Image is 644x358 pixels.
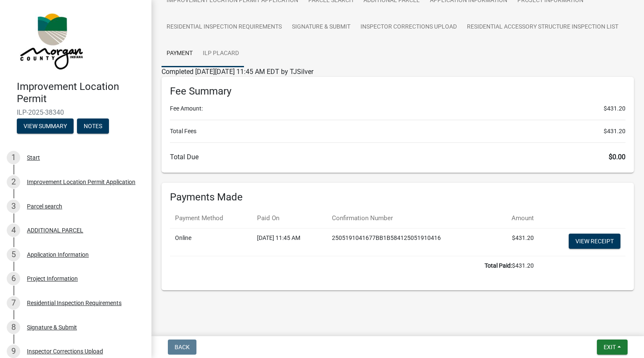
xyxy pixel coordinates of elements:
[252,208,327,228] th: Paid On
[569,234,620,249] a: View receipt
[609,153,625,161] span: $0.00
[7,175,20,189] div: 2
[27,252,89,258] div: Application Information
[170,256,539,275] td: $431.20
[170,228,252,256] td: Online
[77,118,109,134] button: Notes
[252,228,327,256] td: [DATE] 11:45 AM
[27,203,62,209] div: Parcel search
[27,179,135,185] div: Improvement Location Permit Application
[27,300,122,306] div: Residential Inspection Requirements
[7,321,20,334] div: 8
[170,104,625,113] li: Fee Amount:
[17,81,145,105] h4: Improvement Location Permit
[170,85,625,97] h6: Fee Summary
[162,40,198,67] a: Payment
[355,14,462,41] a: Inspector Corrections Upload
[170,191,625,203] h6: Payments Made
[7,224,20,237] div: 4
[597,340,628,355] button: Exit
[162,68,313,76] span: Completed [DATE][DATE] 11:45 AM EDT by TJSilver
[287,14,355,41] a: Signature & Submit
[162,14,287,41] a: Residential Inspection Requirements
[17,108,135,116] span: ILP-2025-38340
[170,127,625,136] li: Total Fees
[175,344,190,350] span: Back
[327,228,493,256] td: 2505191041677BB1B584125051910416
[27,348,103,354] div: Inspector Corrections Upload
[604,127,625,136] span: $431.20
[7,151,20,164] div: 1
[168,340,196,355] button: Back
[170,153,625,161] h6: Total Due
[27,227,83,233] div: ADDITIONAL PARCEL
[27,324,77,330] div: Signature & Submit
[7,248,20,261] div: 5
[170,208,252,228] th: Payment Method
[7,200,20,213] div: 3
[485,262,512,269] b: Total Paid:
[7,345,20,358] div: 9
[198,40,244,67] a: ILP Placard
[462,14,623,41] a: Residential Accessory Structure Inspection List
[493,208,539,228] th: Amount
[327,208,493,228] th: Confirmation Number
[604,344,616,350] span: Exit
[77,123,109,130] wm-modal-confirm: Notes
[27,276,78,282] div: Project Information
[17,118,74,134] button: View Summary
[604,104,625,113] span: $431.20
[7,272,20,285] div: 6
[7,296,20,310] div: 7
[17,9,85,72] img: Morgan County, Indiana
[17,123,74,130] wm-modal-confirm: Summary
[27,155,40,161] div: Start
[493,228,539,256] td: $431.20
